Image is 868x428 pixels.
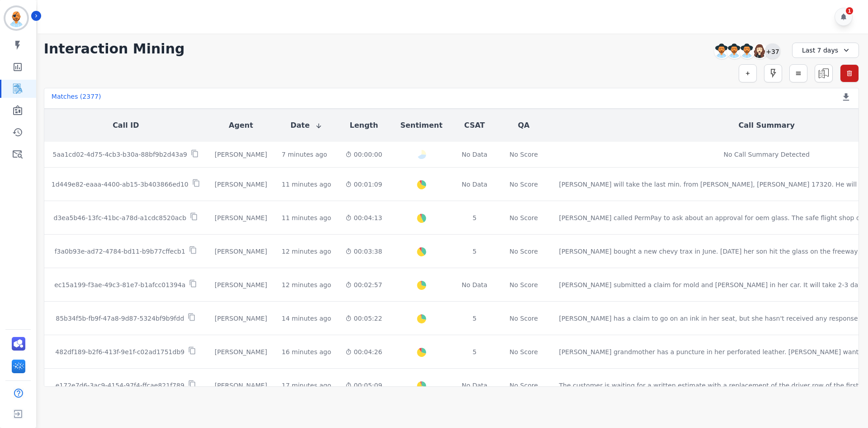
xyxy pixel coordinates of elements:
div: [PERSON_NAME] [215,247,267,256]
div: 11 minutes ago [282,213,331,222]
div: [PERSON_NAME] [215,213,267,222]
p: ec15a199-f3ae-49c3-81e7-b1afcc01394a [54,280,185,289]
button: Length [349,120,378,131]
button: QA [518,120,529,131]
p: 5aa1cd02-4d75-4cb3-b30a-88bf9b2d43a9 [53,150,187,159]
div: Chart. Highcharts interactive chart. [407,372,436,402]
div: Last 7 days [792,43,859,58]
div: 7 minutes ago [282,150,327,159]
div: 14 minutes ago [282,314,331,323]
div: Chart. Highcharts interactive chart. [407,205,436,234]
div: [PERSON_NAME] [215,180,267,189]
div: 1 [846,7,853,14]
p: f3a0b93e-ad72-4784-bd11-b9b77cffecb1 [55,247,185,256]
div: 00:05:09 [345,381,382,390]
svg: Interactive chart [407,272,436,301]
p: e172e7d6-3ac9-4154-97f4-ffcae821f789 [56,381,184,390]
p: 482df189-b2f6-413f-9e1f-c02ad1751db9 [55,347,184,356]
div: Chart. Highcharts interactive chart. [407,272,436,301]
div: No Score [509,381,538,390]
div: 00:04:13 [345,213,382,222]
h1: Interaction Mining [44,41,185,57]
button: Agent [229,120,253,131]
div: 5 [461,314,489,323]
div: 12 minutes ago [282,247,331,256]
svg: Interactive chart [407,205,436,234]
div: No Data [461,280,489,289]
svg: Interactive chart [407,339,436,368]
svg: Interactive chart [407,238,436,268]
div: No Data [461,150,489,159]
div: [PERSON_NAME] [215,381,267,390]
p: 85b34f5b-fb9f-47a8-9d87-5324bf9b9fdd [56,314,184,323]
div: 5 [461,347,489,356]
div: Chart. Highcharts interactive chart. [407,171,436,201]
div: Chart. Highcharts interactive chart. [407,305,436,335]
div: 17 minutes ago [282,381,331,390]
button: Date [290,120,322,131]
div: Matches ( 2377 ) [52,92,101,105]
p: 1d449e82-eaaa-4400-ab15-3b403866ed10 [52,180,189,189]
div: No Score [509,314,538,323]
div: [PERSON_NAME] [215,314,267,323]
div: No Data [461,381,489,390]
div: 16 minutes ago [282,347,331,356]
div: 5 [461,213,489,222]
div: 5 [461,247,489,256]
div: No Score [509,347,538,356]
div: No Score [509,150,538,159]
div: No Score [509,247,538,256]
button: Call Summary [738,120,794,131]
div: 00:01:09 [345,180,382,189]
div: Chart. Highcharts interactive chart. [407,339,436,368]
svg: Interactive chart [407,171,436,201]
div: 00:05:22 [345,314,382,323]
div: 12 minutes ago [282,280,331,289]
button: Sentiment [400,120,442,131]
div: No Data [461,180,489,189]
svg: Interactive chart [407,305,436,335]
div: [PERSON_NAME] [215,280,267,289]
div: Chart. Highcharts interactive chart. [407,238,436,268]
div: 11 minutes ago [282,180,331,189]
p: d3ea5b46-13fc-41bc-a78d-a1cdc8520acb [54,213,186,222]
svg: Interactive chart [407,372,436,402]
div: No Score [509,280,538,289]
div: 00:00:00 [345,150,382,159]
div: [PERSON_NAME] [215,150,267,159]
div: No Score [509,180,538,189]
div: 00:04:26 [345,347,382,356]
img: Bordered avatar [5,7,27,29]
button: Call ID [113,120,139,131]
div: +37 [765,43,780,59]
button: CSAT [464,120,485,131]
div: No Score [509,213,538,222]
div: 00:02:57 [345,280,382,289]
div: [PERSON_NAME] [215,347,267,356]
div: 00:03:38 [345,247,382,256]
